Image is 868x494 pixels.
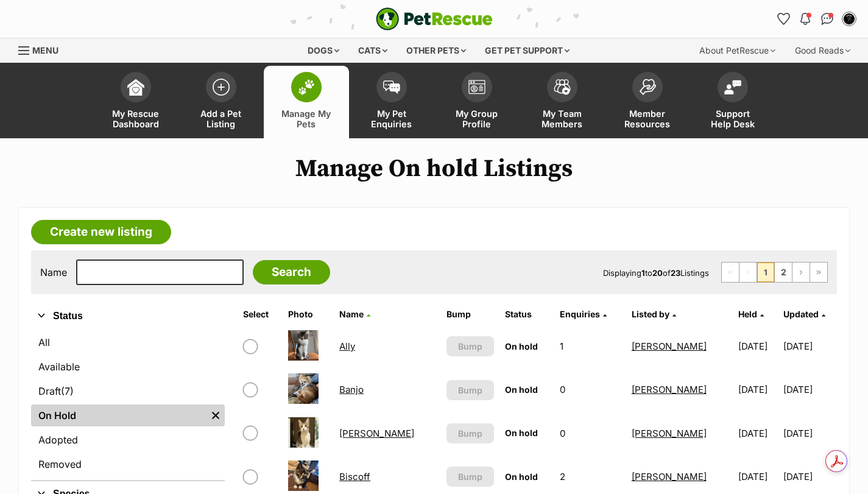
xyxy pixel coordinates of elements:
a: [PERSON_NAME] [632,384,707,395]
strong: 23 [671,268,680,278]
button: Bump [446,467,495,487]
td: 1 [555,325,626,367]
span: My Team Members [535,108,590,129]
div: Dogs [299,38,348,63]
span: Previous page [739,263,757,282]
button: Bump [446,380,495,400]
span: Listed by [632,309,669,319]
a: Support Help Desk [690,66,775,138]
a: Updated [783,309,825,319]
a: [PERSON_NAME] [632,471,707,482]
span: On hold [505,384,538,395]
span: On hold [505,341,538,351]
span: Bump [458,470,482,483]
a: Name [339,309,370,319]
a: Remove filter [206,404,225,426]
span: Manage My Pets [279,108,334,129]
span: Bump [458,340,482,353]
td: [DATE] [733,369,782,411]
img: Holly Stokes profile pic [843,13,855,25]
a: PetRescue [376,7,493,30]
div: Cats [350,38,396,63]
a: Available [31,356,225,378]
th: Status [500,305,553,324]
div: About PetRescue [691,38,784,63]
img: group-profile-icon-3fa3cf56718a62981997c0bc7e787c4b2cf8bcc04b72c1350f741eb67cf2f40e.svg [468,80,485,94]
img: logo-e224e6f780fb5917bec1dbf3a21bbac754714ae5b6737aabdf751b685950b380.svg [376,7,493,30]
a: Page 2 [775,263,792,282]
span: My Rescue Dashboard [108,108,163,129]
img: help-desk-icon-fdf02630f3aa405de69fd3d07c3f3aa587a6932b1a1747fa1d2bba05be0121f9.svg [724,80,741,94]
a: Ally [339,341,355,352]
a: Manage My Pets [264,66,349,138]
div: Status [31,329,225,480]
a: My Group Profile [434,66,520,138]
span: Page 1 [757,263,774,282]
a: Draft [31,380,225,402]
td: 0 [555,369,626,411]
a: On Hold [31,404,206,426]
img: notifications-46538b983faf8c2785f20acdc204bb7945ddae34d4c08c2a6579f10ce5e182be.svg [800,13,810,25]
a: Menu [18,38,67,60]
span: First page [722,263,739,282]
span: My Pet Enquiries [364,108,419,129]
img: team-members-icon-5396bd8760b3fe7c0b43da4ab00e1e3bb1a5d9ba89233759b79545d2d3fc5d0d.svg [554,79,571,95]
strong: 1 [641,268,645,278]
span: Held [738,309,757,319]
td: [DATE] [733,412,782,454]
td: [DATE] [783,369,836,411]
a: My Rescue Dashboard [93,66,178,138]
img: member-resources-icon-8e73f808a243e03378d46382f2149f9095a855e16c252ad45f914b54edf8863c.svg [639,79,656,95]
a: Adopted [31,429,225,451]
strong: 20 [652,268,663,278]
button: Bump [446,423,495,443]
ul: Account quick links [774,9,859,29]
a: Add a Pet Listing [178,66,264,138]
button: Bump [446,336,495,356]
span: Menu [32,45,58,55]
th: Select [238,305,282,324]
td: [DATE] [783,325,836,367]
a: Conversations [817,9,837,29]
img: manage-my-pets-icon-02211641906a0b7f246fdf0571729dbe1e7629f14944591b6c1af311fb30b64b.svg [298,79,315,95]
a: Removed [31,453,225,475]
button: My account [839,9,859,29]
a: Favourites [774,9,793,29]
a: Create new listing [31,220,171,244]
span: Add a Pet Listing [194,108,249,129]
a: Enquiries [560,309,607,319]
span: Updated [783,309,819,319]
th: Bump [442,305,499,324]
button: Notifications [796,9,815,29]
div: Get pet support [476,38,578,63]
span: Bump [458,384,482,397]
th: Photo [283,305,333,324]
span: (7) [61,384,74,398]
a: [PERSON_NAME] [632,341,707,352]
input: Search [253,260,330,284]
span: Displaying to of Listings [603,268,709,278]
a: Member Resources [605,66,690,138]
nav: Pagination [721,262,828,283]
label: Name [40,267,67,278]
a: Last page [810,263,827,282]
span: Bump [458,427,482,440]
a: Banjo [339,384,364,395]
a: Listed by [632,309,676,319]
span: Name [339,309,364,319]
a: [PERSON_NAME] [632,428,707,439]
span: On hold [505,428,538,438]
td: [DATE] [733,325,782,367]
img: dashboard-icon-eb2f2d2d3e046f16d808141f083e7271f6b2e854fb5c12c21221c1fb7104beca.svg [127,79,144,96]
td: 0 [555,412,626,454]
img: pet-enquiries-icon-7e3ad2cf08bfb03b45e93fb7055b45f3efa6380592205ae92323e6603595dc1f.svg [383,80,400,94]
div: Good Reads [786,38,859,63]
a: My Team Members [520,66,605,138]
button: Status [31,308,225,324]
a: Biscoff [339,471,370,482]
a: All [31,331,225,353]
span: translation missing: en.admin.listings.index.attributes.enquiries [560,309,600,319]
a: Held [738,309,764,319]
span: On hold [505,471,538,482]
a: Next page [792,263,810,282]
